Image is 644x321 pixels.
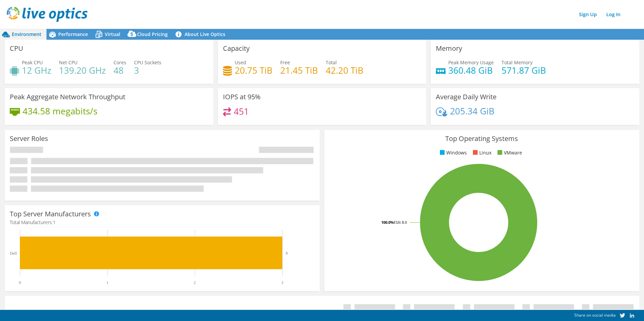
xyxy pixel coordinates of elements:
[234,108,249,115] h4: 451
[114,59,126,66] span: Cores
[448,59,494,66] span: Peak Memory Usage
[280,59,290,66] span: Free
[10,219,315,226] h4: Total Manufacturers:
[448,67,494,74] h4: 360.48 GiB
[436,45,462,52] h3: Memory
[281,280,283,285] text: 3
[59,67,106,74] h4: 139.20 GHz
[502,59,533,66] span: Total Memory
[23,107,97,115] h4: 434.58 megabits/s
[223,45,250,52] h3: Capacity
[137,31,168,37] span: Cloud Pricing
[280,67,318,74] h4: 21.45 TiB
[53,219,56,225] span: 1
[235,67,272,74] h4: 20.75 TiB
[286,251,288,255] text: 3
[10,251,17,256] text: Dell
[10,135,48,142] h3: Server Roles
[471,149,491,156] li: Linux
[114,67,126,74] h4: 48
[438,149,467,156] li: Windows
[134,59,161,66] span: CPU Sockets
[106,280,108,285] text: 1
[134,67,161,74] h4: 3
[58,31,88,37] span: Performance
[603,9,624,19] a: Log In
[173,29,230,40] a: About Live Optics
[7,7,88,22] img: live_optics_svg.svg
[576,9,600,19] a: Sign Up
[10,210,91,218] h3: Top Server Manufacturers
[329,135,634,142] h3: Top Operating Systems
[502,67,546,74] h4: 571.87 GiB
[574,312,616,318] span: Share on social media
[223,93,261,101] h3: IOPS at 95%
[22,67,51,74] h4: 12 GHz
[450,107,494,115] h4: 205.34 GiB
[10,45,23,52] h3: CPU
[394,220,407,225] tspan: ESXi 8.0
[12,31,41,37] span: Environment
[436,93,496,101] h3: Average Daily Write
[19,280,21,285] text: 0
[105,31,120,37] span: Virtual
[235,59,246,66] span: Used
[326,67,363,74] h4: 42.20 TiB
[22,59,43,66] span: Peak CPU
[10,93,125,101] h3: Peak Aggregate Network Throughput
[194,280,196,285] text: 2
[381,220,394,225] tspan: 100.0%
[59,59,77,66] span: Net CPU
[496,149,522,156] li: VMware
[326,59,337,66] span: Total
